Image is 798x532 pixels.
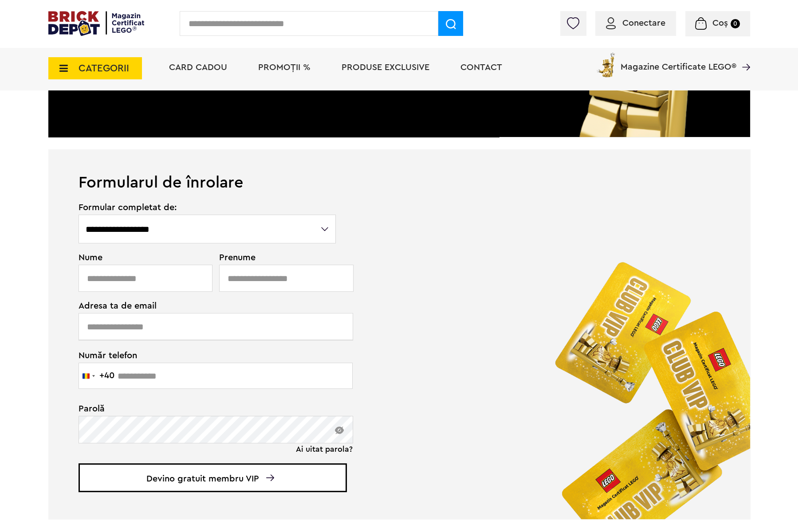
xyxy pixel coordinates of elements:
[621,51,736,71] span: Magazine Certificate LEGO®
[712,19,728,27] span: Coș
[79,203,337,212] span: Formular completat de:
[79,301,337,310] span: Adresa ta de email
[79,253,208,262] span: Nume
[48,149,750,191] h1: Formularul de înrolare
[731,19,740,28] small: 0
[736,51,750,60] a: Magazine Certificate LEGO®
[266,474,274,481] img: Arrow%20-%20Down.svg
[258,63,311,72] a: PROMOȚII %
[296,445,353,454] a: Ai uitat parola?
[169,63,227,72] a: Card Cadou
[342,63,429,72] a: Produse exclusive
[460,63,502,72] a: Contact
[540,247,750,519] img: vip_page_image
[79,404,337,413] span: Parolă
[79,463,347,492] span: Devino gratuit membru VIP
[219,253,337,262] span: Prenume
[606,19,665,27] a: Conectare
[99,371,114,380] div: +40
[79,363,114,388] button: Selected country
[79,63,129,73] span: CATEGORII
[622,19,665,27] span: Conectare
[79,350,337,360] span: Număr telefon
